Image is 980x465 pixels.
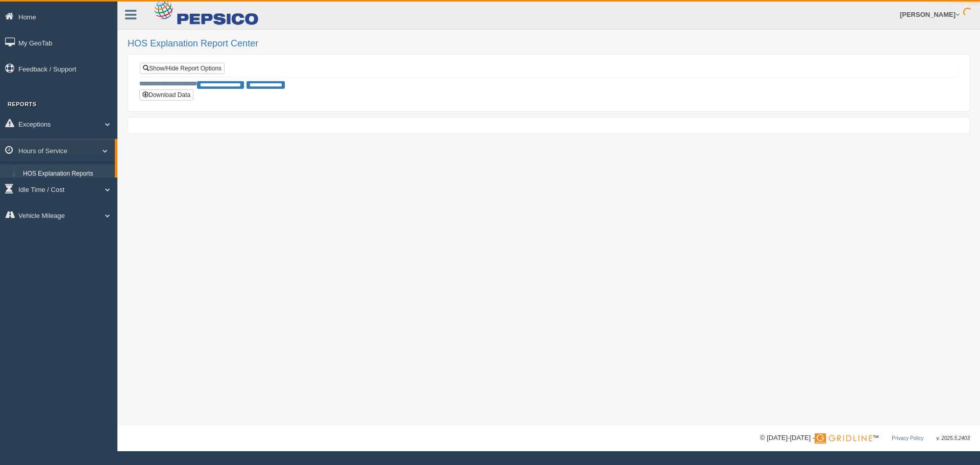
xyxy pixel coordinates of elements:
span: v. 2025.5.2403 [937,435,970,441]
a: Privacy Policy [892,435,923,441]
h2: HOS Explanation Report Center [128,39,970,49]
a: Show/Hide Report Options [140,63,225,74]
div: © [DATE]-[DATE] - ™ [760,433,970,444]
img: Gridline [815,433,872,444]
a: HOS Explanation Reports [18,165,115,183]
button: Download Data [139,89,193,101]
